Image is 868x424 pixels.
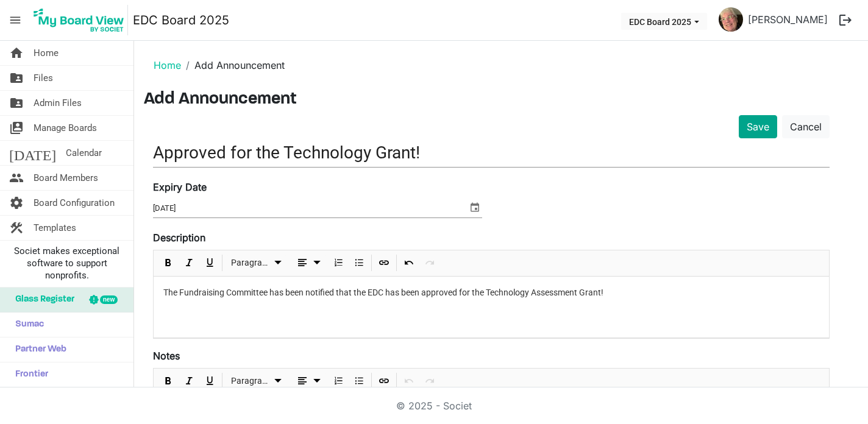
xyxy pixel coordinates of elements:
span: select [468,199,482,215]
button: dropdownbutton [291,255,326,270]
img: PBcu2jDvg7QGMKgoOufHRIIikigGA7b4rzU_JPaBs8kWDLQ_Ur80ZInsSXIZPAupHRttvsQ2JXBLJFIA_xW-Pw_thumb.png [719,7,743,32]
span: menu [4,9,27,32]
div: Formats [224,250,289,276]
p: The Fundraising Committee has been notified that the EDC has been approved for the Technology Ass... [163,286,819,299]
div: Alignments [289,369,329,394]
div: Numbered List [328,369,349,394]
img: My Board View Logo [30,5,128,35]
span: Glass Register [9,288,74,312]
button: dropdownbutton [291,373,326,389]
span: Manage Boards [34,116,97,140]
label: Notes [153,348,180,363]
span: Board Configuration [34,191,115,215]
span: Home [34,41,59,65]
div: Italic [179,369,199,394]
span: folder_shared [9,66,24,90]
span: Societ makes exceptional software to support nonprofits. [5,245,128,281]
button: Underline [202,255,218,270]
span: switch_account [9,116,24,140]
div: Bulleted List [349,369,369,394]
h3: Add Announcement [144,90,858,110]
div: Insert Link [374,369,394,394]
a: EDC Board 2025 [133,8,229,32]
div: Formats [224,369,289,394]
a: Cancel [782,115,830,138]
div: Underline [199,369,220,394]
a: © 2025 - Societ [396,400,472,412]
div: new [100,295,118,304]
span: Templates [34,216,76,240]
button: Numbered List [330,255,347,270]
button: Save [739,115,777,138]
span: Sumac [9,313,44,337]
div: Italic [179,250,199,276]
label: Expiry Date [153,180,207,194]
button: Undo [401,255,418,270]
button: Bulleted List [351,255,368,270]
span: people [9,166,24,190]
span: settings [9,191,24,215]
span: construction [9,216,24,240]
div: Alignments [289,250,329,276]
button: Numbered List [330,373,347,389]
span: Partner Web [9,337,66,362]
a: [PERSON_NAME] [743,7,833,32]
div: Insert Link [374,250,394,276]
span: Paragraph [231,373,271,389]
button: Paragraph dropdownbutton [227,373,287,389]
a: Home [154,59,181,71]
li: Add Announcement [181,58,285,72]
button: Bulleted List [351,373,368,389]
button: logout [833,7,858,33]
div: Undo [399,250,419,276]
span: [DATE] [9,141,56,165]
button: Insert Link [376,373,393,389]
span: Board Members [34,166,98,190]
span: Frontier [9,362,48,387]
div: Bulleted List [349,250,369,276]
span: Paragraph [231,255,271,270]
button: Bold [160,373,177,389]
div: Numbered List [328,250,349,276]
span: Calendar [66,141,102,165]
span: Files [34,66,53,90]
a: My Board View Logo [30,5,133,35]
input: Title [153,138,830,167]
div: Bold [158,250,179,276]
button: EDC Board 2025 dropdownbutton [621,13,707,30]
button: Bold [160,255,177,270]
button: Italic [181,255,197,270]
span: folder_shared [9,91,24,115]
button: Paragraph dropdownbutton [227,255,287,270]
button: Underline [202,373,218,389]
button: Insert Link [376,255,393,270]
label: Description [153,230,205,245]
div: Bold [158,369,179,394]
span: Admin Files [34,91,82,115]
span: home [9,41,24,65]
button: Italic [181,373,197,389]
div: Underline [199,250,220,276]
